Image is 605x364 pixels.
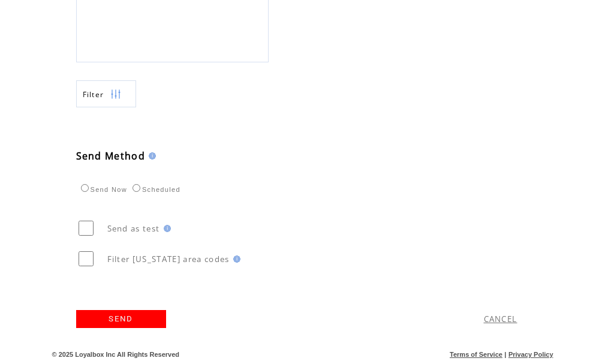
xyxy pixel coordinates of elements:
span: Send as test [107,223,160,234]
img: filters.png [110,81,121,108]
a: Terms of Service [450,351,502,358]
label: Send Now [78,186,127,193]
label: Scheduled [130,186,180,193]
img: help.gif [160,225,171,232]
span: Filter [US_STATE] area codes [107,254,230,264]
input: Scheduled [133,184,140,192]
span: Send Method [76,149,146,163]
img: help.gif [230,255,240,263]
span: | [504,351,506,358]
a: Privacy Policy [508,351,553,358]
a: CANCEL [484,314,517,324]
span: © 2025 Loyalbox Inc All Rights Reserved [52,351,180,358]
a: Filter [76,80,136,107]
a: SEND [76,310,166,328]
img: help.gif [145,152,156,160]
span: Show filters [83,89,104,100]
input: Send Now [81,184,89,192]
